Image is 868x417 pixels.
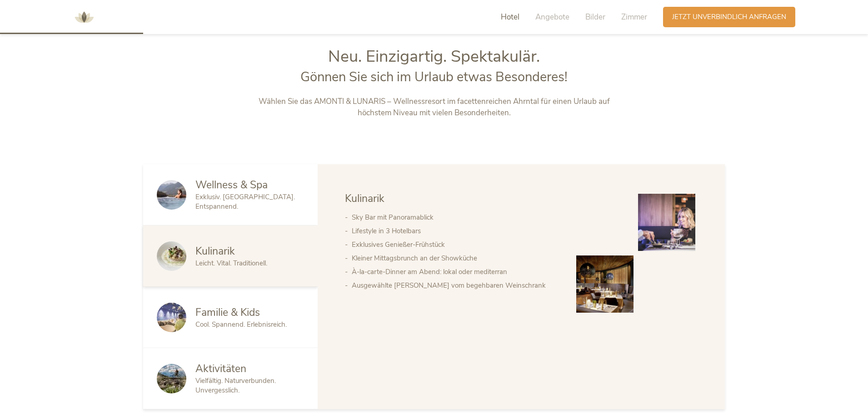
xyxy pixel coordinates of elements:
[195,376,276,395] span: Vielfältig. Naturverbunden. Unvergesslich.
[672,12,786,22] span: Jetzt unverbindlich anfragen
[70,4,98,31] img: AMONTI & LUNARIS Wellnessresort
[195,362,246,376] span: Aktivitäten
[244,96,624,119] p: Wählen Sie das AMONTI & LUNARIS – Wellnessresort im facettenreichen Ahrntal für einen Urlaub auf ...
[621,12,647,22] span: Zimmer
[352,211,558,224] li: Sky Bar mit Panoramablick
[195,259,267,268] span: Leicht. Vital. Traditionell.
[352,265,558,279] li: À-la-carte-Dinner am Abend: lokal oder mediterran
[300,68,568,86] span: Gönnen Sie sich im Urlaub etwas Besonderes!
[352,238,558,251] li: Exklusives Genießer-Frühstück
[352,279,558,292] li: Ausgewählte [PERSON_NAME] vom begehbaren Weinschrank
[70,14,98,20] a: AMONTI & LUNARIS Wellnessresort
[535,12,569,22] span: Angebote
[195,192,295,211] span: Exklusiv. [GEOGRAPHIC_DATA]. Entspannend.
[352,224,558,238] li: Lifestyle in 3 Hotelbars
[585,12,605,22] span: Bilder
[195,305,260,319] span: Familie & Kids
[195,244,235,258] span: Kulinarik
[345,191,384,206] span: Kulinarik
[501,12,519,22] span: Hotel
[195,320,287,329] span: Cool. Spannend. Erlebnisreich.
[328,45,540,68] span: Neu. Einzigartig. Spektakulär.
[195,178,268,192] span: Wellness & Spa
[352,251,558,265] li: Kleiner Mittagsbrunch an der Showküche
